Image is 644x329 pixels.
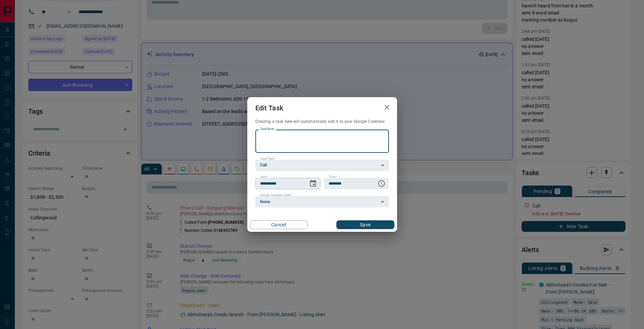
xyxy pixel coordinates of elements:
[306,177,320,190] button: Choose date, selected date is Aug 12, 2025
[260,157,276,161] label: Task Type
[260,175,269,179] label: Date
[375,177,388,190] button: Choose time, selected time is 6:00 AM
[329,175,337,179] label: Time
[260,193,292,197] label: Google Calendar Alert
[336,220,394,229] button: Save
[255,196,389,208] div: None
[260,127,274,131] label: Task Note
[255,160,389,171] div: Call
[247,97,291,119] h2: Edit Task
[250,220,308,229] button: Cancel
[255,119,389,125] p: Creating a task here will automatically add it to your Google Calendar.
